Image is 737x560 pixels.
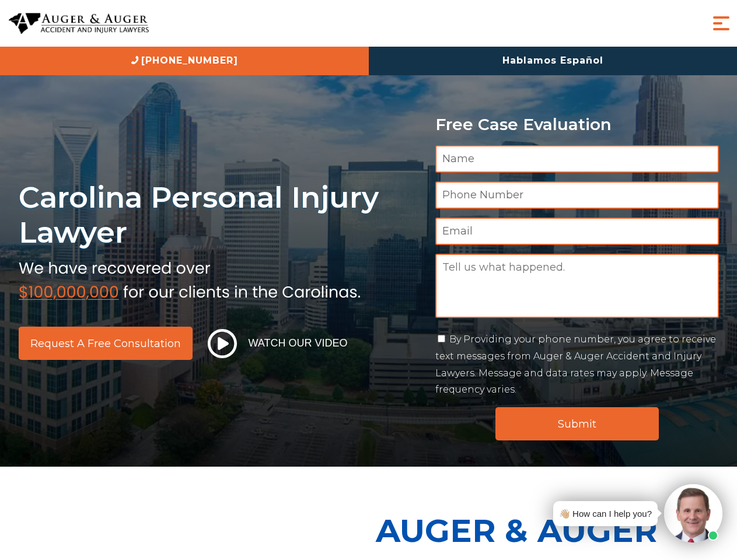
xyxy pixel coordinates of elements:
[559,506,652,521] div: 👋🏼 How can I help you?
[664,484,722,542] img: Intaker widget Avatar
[435,218,719,245] input: Email
[19,180,421,250] h1: Carolina Personal Injury Lawyer
[19,327,193,360] a: Request a Free Consultation
[435,181,719,209] input: Phone Number
[19,256,361,300] img: sub text
[204,328,351,359] button: Watch Our Video
[435,145,719,173] input: Name
[376,502,731,559] p: Auger & Auger
[435,334,716,395] label: By Providing your phone number, you agree to receive text messages from Auger & Auger Accident an...
[435,116,719,134] p: Free Case Evaluation
[495,407,659,440] input: Submit
[30,338,181,349] span: Request a Free Consultation
[9,13,149,34] img: Auger & Auger Accident and Injury Lawyers Logo
[710,12,733,35] button: Menu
